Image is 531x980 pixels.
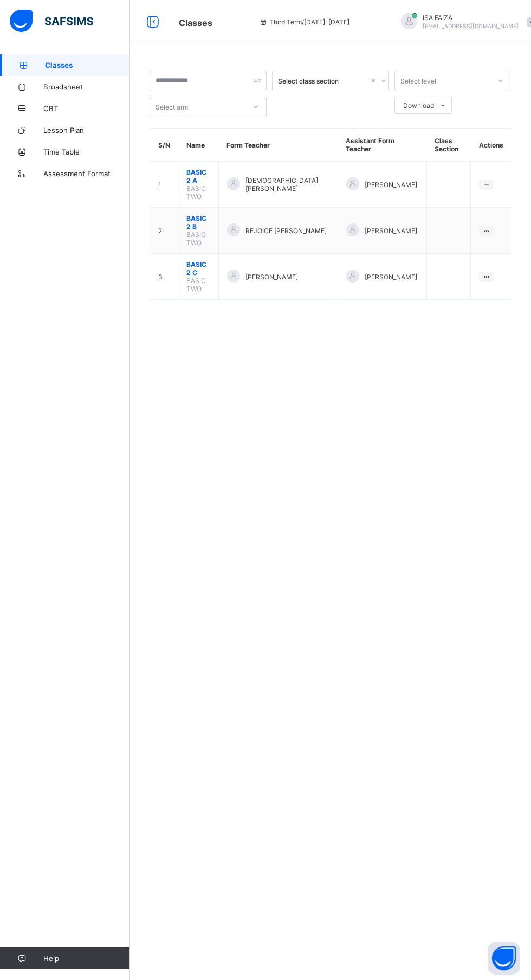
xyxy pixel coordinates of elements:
[43,169,130,178] span: Assessment Format
[365,273,417,281] span: [PERSON_NAME]
[245,273,298,281] span: [PERSON_NAME]
[150,129,178,162] th: S/N
[179,17,212,28] span: Classes
[186,260,210,277] span: BASIC 2 C
[365,227,417,235] span: [PERSON_NAME]
[178,129,219,162] th: Name
[400,71,436,91] div: Select level
[423,14,519,22] span: ISA FAIZA
[186,277,206,293] span: BASIC TWO
[45,61,130,69] span: Classes
[150,162,178,208] td: 1
[186,168,210,184] span: BASIC 2 A
[43,148,130,156] span: Time Table
[365,181,417,189] span: [PERSON_NAME]
[278,77,369,85] div: Select class section
[338,129,426,162] th: Assistant Form Teacher
[43,104,130,113] span: CBT
[186,230,206,247] span: BASIC TWO
[218,129,338,162] th: Form Teacher
[43,126,130,134] span: Lesson Plan
[258,18,349,26] span: session/term information
[471,129,511,162] th: Actions
[43,954,129,963] span: Help
[423,23,519,29] span: [EMAIL_ADDRESS][DOMAIN_NAME]
[245,176,329,193] span: [DEMOGRAPHIC_DATA][PERSON_NAME]
[186,184,206,201] span: BASIC TWO
[150,208,178,254] td: 2
[150,254,178,300] td: 3
[426,129,471,162] th: Class Section
[186,214,210,230] span: BASIC 2 B
[245,227,327,235] span: REJOICE [PERSON_NAME]
[43,82,130,91] span: Broadsheet
[10,10,93,33] img: safsims
[156,97,188,117] div: Select arm
[403,101,434,110] span: Download
[488,942,520,975] button: Open asap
